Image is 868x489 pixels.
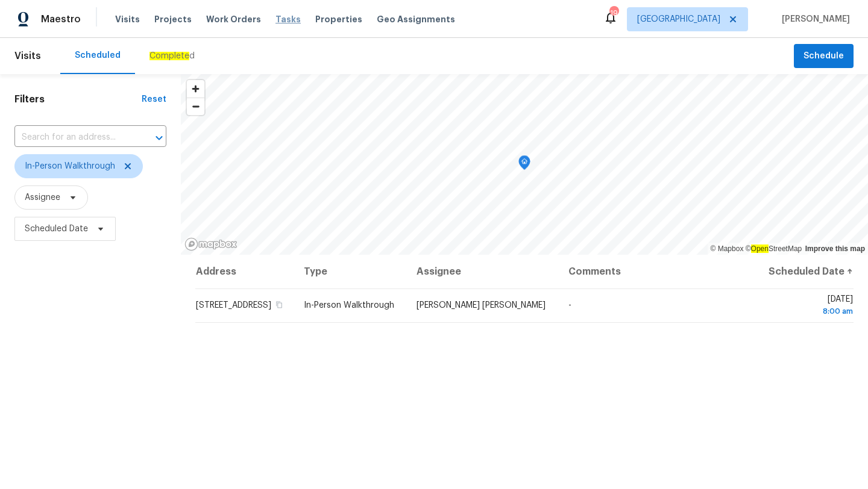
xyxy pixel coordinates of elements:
th: Scheduled Date ↑ [756,255,854,288]
div: d [149,50,195,62]
span: Properties [315,13,362,25]
button: Open [151,129,168,146]
span: Schedule [804,49,844,64]
span: In-Person Walkthrough [304,301,394,310]
canvas: Map [181,74,868,255]
span: Visits [115,13,140,25]
div: Scheduled [75,49,121,61]
button: Zoom out [187,98,204,115]
th: Type [294,255,407,288]
span: Work Orders [206,13,261,25]
th: Comments [559,255,756,288]
th: Assignee [407,255,559,288]
div: Reset [142,93,166,105]
div: 19 [609,7,618,19]
th: Address [195,255,294,288]
ah_el_jm_1744037177693: Complete [149,52,189,60]
div: 8:00 am [766,305,853,317]
span: Visits [14,43,41,69]
span: Geo Assignments [377,13,455,25]
span: [PERSON_NAME] [PERSON_NAME] [417,301,546,310]
span: Tasks [275,15,301,23]
a: Improve this map [805,244,865,253]
span: [DATE] [766,295,853,317]
span: - [568,301,571,310]
span: Assignee [25,192,60,204]
h1: Filters [14,93,142,105]
span: [GEOGRAPHIC_DATA] [637,13,720,25]
span: Zoom out [187,98,204,115]
span: [STREET_ADDRESS] [196,301,271,310]
a: Mapbox homepage [184,237,237,251]
button: Copy Address [274,299,285,310]
button: Schedule [794,44,854,69]
span: Projects [154,13,192,25]
div: Map marker [518,155,530,174]
span: Maestro [41,13,81,25]
a: OpenStreetMap [746,244,802,253]
span: In-Person Walkthrough [25,160,115,172]
button: Zoom in [187,80,204,98]
input: Search for an address... [14,128,133,147]
a: Mapbox [711,244,744,253]
span: [PERSON_NAME] [777,13,850,25]
span: Scheduled Date [25,223,88,235]
ah_el_jm_1744035306855: Open [751,244,769,253]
